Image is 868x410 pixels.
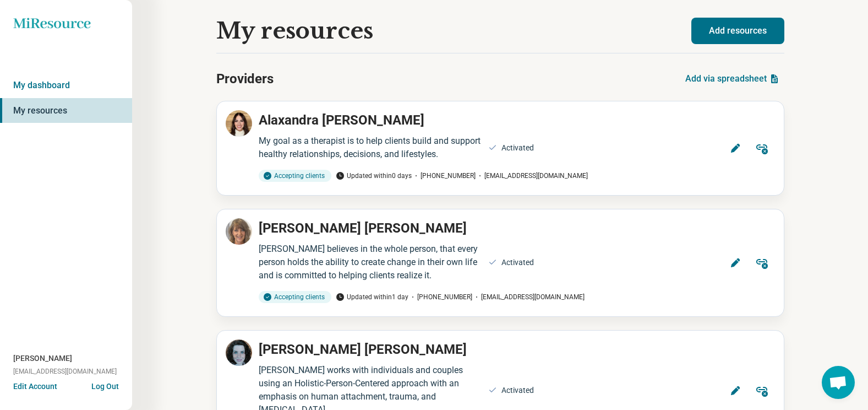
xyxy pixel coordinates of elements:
[408,292,472,302] span: [PHONE_NUMBER]
[259,134,482,161] div: My goal as a therapist is to help clients build and support healthy relationships, decisions, and...
[91,381,119,390] button: Log Out
[501,257,534,268] div: Activated
[259,170,331,182] div: Accepting clients
[412,171,476,181] span: [PHONE_NUMBER]
[259,218,467,238] p: [PERSON_NAME] [PERSON_NAME]
[476,171,588,181] span: [EMAIL_ADDRESS][DOMAIN_NAME]
[216,18,373,44] h1: My resources
[259,339,467,359] p: [PERSON_NAME] [PERSON_NAME]
[13,366,117,376] span: [EMAIL_ADDRESS][DOMAIN_NAME]
[13,381,57,392] button: Edit Account
[336,171,412,181] span: Updated within 0 days
[259,110,424,130] p: Alaxandra [PERSON_NAME]
[472,292,585,302] span: [EMAIL_ADDRESS][DOMAIN_NAME]
[259,291,331,303] div: Accepting clients
[336,292,408,302] span: Updated within 1 day
[501,385,534,396] div: Activated
[259,242,482,282] div: [PERSON_NAME] believes in the whole person, that every person holds the ability to create change ...
[822,366,855,399] div: Open chat
[216,69,274,89] h2: Providers
[691,18,784,44] button: Add resources
[13,353,72,364] span: [PERSON_NAME]
[681,66,784,92] button: Add via spreadsheet
[501,142,534,154] div: Activated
